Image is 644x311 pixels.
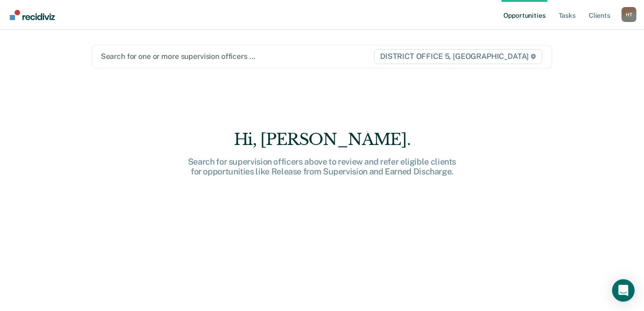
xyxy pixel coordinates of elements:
[622,7,637,22] button: Profile dropdown button
[622,7,637,22] div: H T
[374,49,542,64] span: DISTRICT OFFICE 5, [GEOGRAPHIC_DATA]
[172,157,472,177] div: Search for supervision officers above to review and refer eligible clients for opportunities like...
[172,130,472,149] div: Hi, [PERSON_NAME].
[612,279,635,302] div: Open Intercom Messenger
[10,10,55,20] img: Recidiviz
